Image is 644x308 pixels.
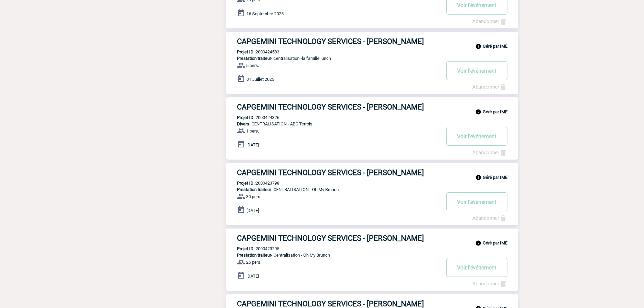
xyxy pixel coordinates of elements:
p: 2000424326 [226,115,279,120]
span: [DATE] [246,142,259,147]
h3: CAPGEMINI TECHNOLOGY SERVICES - [PERSON_NAME] [237,37,440,46]
p: 2000423798 [226,181,279,186]
h3: CAPGEMINI TECHNOLOGY SERVICES - [PERSON_NAME] [237,168,440,177]
span: Prestation traiteur [237,253,271,258]
a: CAPGEMINI TECHNOLOGY SERVICES - [PERSON_NAME] [226,103,518,111]
span: 01 Juillet 2025 [246,77,274,82]
img: info_black_24dp.svg [475,43,481,49]
button: Voir l'événement [446,192,507,211]
a: CAPGEMINI TECHNOLOGY SERVICES - [PERSON_NAME] [226,37,518,46]
span: 1 pers. [246,128,259,134]
a: Abandonner [472,149,507,156]
b: Projet ID : [237,49,256,54]
span: Divers [237,121,249,126]
p: 2000424583 [226,49,279,54]
span: [DATE] [246,274,259,279]
img: info_black_24dp.svg [475,109,481,115]
h3: CAPGEMINI TECHNOLOGY SERVICES - [PERSON_NAME] [237,103,440,111]
span: 16 Septembre 2025 [246,11,284,16]
b: Projet ID : [237,181,256,186]
b: Géré par IME [483,109,507,114]
b: Géré par IME [483,175,507,180]
h3: CAPGEMINI TECHNOLOGY SERVICES - [PERSON_NAME] [237,300,440,308]
p: - CENTRALISATION - ABC Terrois [226,121,440,126]
span: 5 pers. [246,63,259,68]
button: Voir l'événement [446,61,507,80]
p: - Centralisation - Oh My Brunch [226,253,440,258]
h3: CAPGEMINI TECHNOLOGY SERVICES - [PERSON_NAME] [237,234,440,242]
button: Voir l'événement [446,127,507,146]
button: Voir l'événement [446,258,507,277]
a: CAPGEMINI TECHNOLOGY SERVICES - [PERSON_NAME] [226,168,518,177]
a: Abandonner [472,215,507,221]
a: Abandonner [472,84,507,90]
a: CAPGEMINI TECHNOLOGY SERVICES - [PERSON_NAME] [226,234,518,242]
b: Projet ID : [237,115,256,120]
img: info_black_24dp.svg [475,240,481,246]
b: Géré par IME [483,240,507,245]
a: Abandonner [472,18,507,24]
span: [DATE] [246,208,259,213]
a: CAPGEMINI TECHNOLOGY SERVICES - [PERSON_NAME] [226,300,518,308]
span: 30 pers. [246,194,261,199]
span: Prestation traiteur [237,187,271,192]
p: 2000423295 [226,246,279,251]
b: Projet ID : [237,246,256,251]
span: Prestation traiteur [237,56,271,61]
b: Géré par IME [483,44,507,49]
a: Abandonner [472,281,507,287]
p: - CENTRALISATION - Oh My Brunch [226,187,440,192]
span: 25 pers. [246,260,261,265]
img: info_black_24dp.svg [475,174,481,181]
p: - centralisation -la famille lunch [226,56,440,61]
